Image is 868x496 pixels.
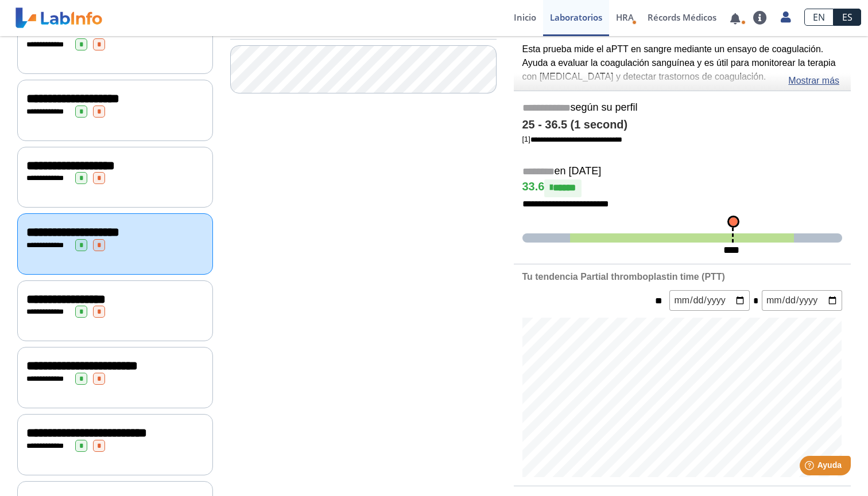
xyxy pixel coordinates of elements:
p: Esta prueba mide el aPTT en sangre mediante un ensayo de coagulación. Ayuda a evaluar la coagulac... [522,42,843,84]
span: HRA [616,11,634,23]
a: [1] [522,135,622,143]
h4: 33.6 [522,179,843,197]
input: mm/dd/yyyy [669,290,750,310]
h4: 25 - 36.5 (1 second) [522,118,843,132]
h5: en [DATE] [522,165,843,178]
iframe: Help widget launcher [766,451,855,483]
a: ES [834,9,861,26]
input: mm/dd/yyyy [762,290,842,310]
h5: según su perfil [522,101,843,115]
a: EN [804,9,834,26]
a: Mostrar más [788,74,839,88]
b: Tu tendencia Partial thromboplastin time (PTT) [522,272,725,282]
